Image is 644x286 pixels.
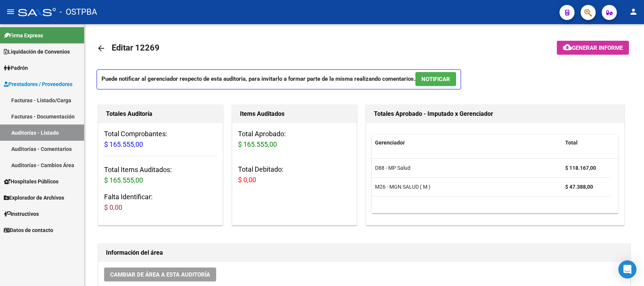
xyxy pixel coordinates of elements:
[4,31,43,40] span: Firma Express
[4,177,58,186] span: Hospitales Públicos
[104,203,122,211] span: $ 0,00
[60,4,97,20] span: - OSTPBA
[104,140,143,148] span: $ 165.555,00
[563,43,572,52] mat-icon: cloud_download
[238,176,256,184] span: $ 0,00
[618,260,636,278] div: Open Intercom Messenger
[4,80,72,88] span: Prestadores / Proveedores
[238,129,351,150] h3: Total Aprobado:
[238,140,277,148] span: $ 165.555,00
[421,76,450,83] span: NOTIFICAR
[629,7,638,16] mat-icon: person
[106,247,622,259] h1: Información del área
[375,184,430,190] span: M26 - MGN SALUD ( M )
[4,194,64,202] span: Explorador de Archivos
[6,7,15,16] mat-icon: menu
[572,45,623,51] span: Generar informe
[557,41,629,55] button: Generar informe
[4,48,70,56] span: Liquidación de Convenios
[112,43,160,52] span: Editar 12269
[562,135,611,151] datatable-header-cell: Total
[565,140,578,146] span: Total
[415,72,456,86] button: NOTIFICAR
[4,226,53,234] span: Datos de contacto
[375,140,405,146] span: Gerenciador
[97,44,106,53] mat-icon: arrow_back
[97,69,461,89] p: Puede notificar al gerenciador respecto de esta auditoria, para invitarlo a formar parte de la mi...
[106,108,215,120] h1: Totales Auditoría
[104,165,217,186] h3: Total Items Auditados:
[372,135,562,151] datatable-header-cell: Gerenciador
[104,129,217,150] h3: Total Comprobantes:
[375,165,410,171] span: D88 - MP Salud
[374,108,617,120] h1: Totales Aprobado - Imputado x Gerenciador
[565,165,596,171] strong: $ 118.167,00
[104,268,216,281] button: Cambiar de área a esta auditoría
[4,64,28,72] span: Padrón
[238,164,351,185] h3: Total Debitado:
[240,108,349,120] h1: Items Auditados
[110,271,210,278] span: Cambiar de área a esta auditoría
[104,176,143,184] span: $ 165.555,00
[565,184,593,190] strong: $ 47.388,00
[104,192,217,213] h3: Falta Identificar:
[4,210,39,218] span: Instructivos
